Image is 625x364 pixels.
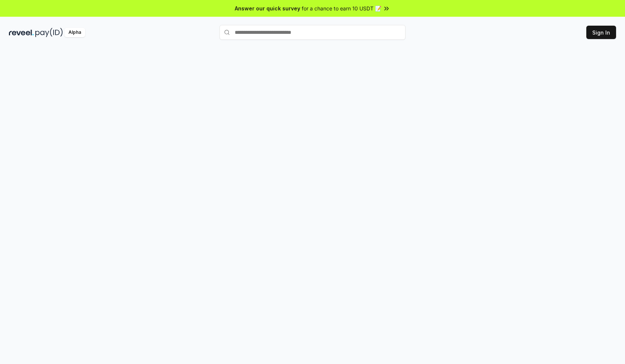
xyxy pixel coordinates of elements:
[302,4,381,12] span: for a chance to earn 10 USDT 📝
[64,28,85,37] div: Alpha
[235,4,300,12] span: Answer our quick survey
[35,28,63,37] img: pay_id
[586,26,616,39] button: Sign In
[9,28,34,37] img: reveel_dark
